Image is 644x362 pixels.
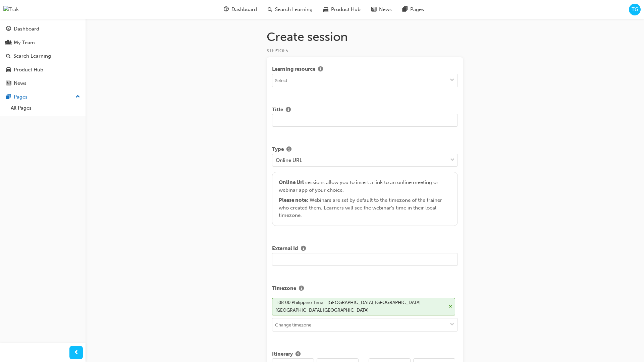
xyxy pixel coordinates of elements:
[447,318,458,331] button: toggle menu
[379,6,392,13] span: News
[6,26,11,32] span: guage-icon
[296,285,307,293] button: Show info
[410,6,424,13] span: Pages
[267,29,463,44] h1: Create session
[272,145,284,154] span: Type
[283,106,293,114] button: Show info
[366,3,397,16] a: news-iconNews
[6,80,11,86] span: news-icon
[296,352,301,358] span: info-icon
[449,305,452,309] span: cross-icon
[3,37,83,49] a: My Team
[6,53,11,59] span: search-icon
[3,23,83,35] a: Dashboard
[272,318,458,331] input: Change timezone
[3,6,19,13] img: Trak
[268,5,272,14] span: search-icon
[272,245,298,253] span: External Id
[323,5,328,14] span: car-icon
[286,147,291,153] span: info-icon
[298,245,309,253] button: Show info
[3,91,83,103] button: Pages
[3,64,83,76] a: Product Hub
[318,3,366,16] a: car-iconProduct Hub
[272,65,315,74] span: Learning resource
[6,67,11,73] span: car-icon
[3,77,83,89] a: News
[6,94,11,100] span: pages-icon
[447,74,458,87] button: toggle menu
[14,66,43,74] div: Product Hub
[632,6,638,13] span: TG
[13,52,51,60] div: Search Learning
[8,103,83,113] a: All Pages
[279,196,451,219] div: Webinars are set by default to the timezone of the trainer who created them. Learners will see th...
[301,246,306,252] span: info-icon
[14,79,26,87] div: News
[262,3,318,16] a: search-iconSearch Learning
[331,6,361,13] span: Product Hub
[450,78,454,83] span: down-icon
[272,106,283,114] span: Title
[272,74,458,87] input: Select...
[14,93,28,101] div: Pages
[279,179,451,219] div: sessions allow you to insert a link to an online meeting or webinar app of your choice.
[629,4,641,15] button: TG
[450,156,455,165] span: down-icon
[272,350,293,359] span: Itinerary
[14,25,39,33] div: Dashboard
[286,107,291,113] span: info-icon
[218,3,262,16] a: guage-iconDashboard
[14,39,35,47] div: My Team
[299,286,304,292] span: info-icon
[450,322,454,328] span: down-icon
[371,5,376,14] span: news-icon
[75,93,80,101] span: up-icon
[279,179,304,185] span: Online Url
[318,67,323,73] span: info-icon
[6,40,11,46] span: people-icon
[275,6,313,13] span: Search Learning
[315,65,326,74] button: Show info
[397,3,429,16] a: pages-iconPages
[276,156,302,164] div: Online URL
[231,6,257,13] span: Dashboard
[3,21,83,91] button: DashboardMy TeamSearch LearningProduct HubNews
[272,285,296,293] span: Timezone
[279,197,308,203] span: Please note :
[3,50,83,62] a: Search Learning
[293,350,303,359] button: Show info
[267,48,288,54] span: STEP 1 OF 5
[402,5,408,14] span: pages-icon
[284,145,294,154] button: Show info
[275,299,446,314] div: +08:00 Philippine Time - [GEOGRAPHIC_DATA], [GEOGRAPHIC_DATA], [GEOGRAPHIC_DATA], [GEOGRAPHIC_DATA]
[74,349,79,357] span: prev-icon
[224,5,229,14] span: guage-icon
